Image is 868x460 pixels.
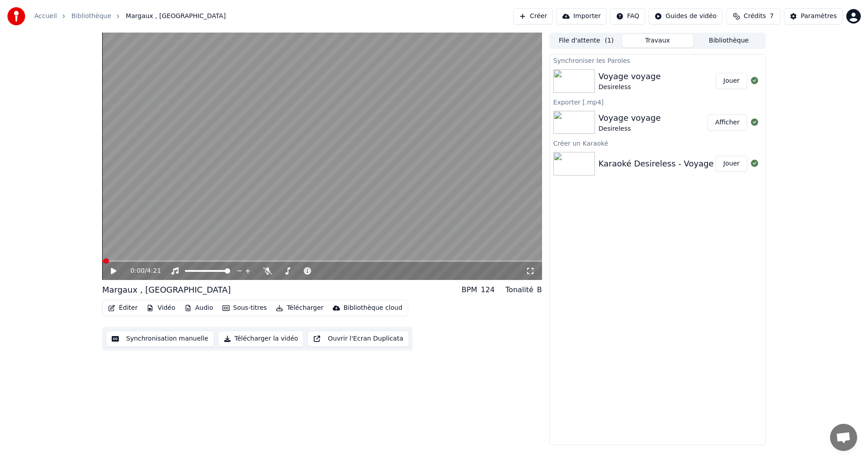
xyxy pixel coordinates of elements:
[102,284,231,296] div: Margaux , [GEOGRAPHIC_DATA]
[716,73,747,89] button: Jouer
[34,12,57,21] a: Accueil
[272,302,327,314] button: Télécharger
[693,34,764,47] button: Bibliothèque
[181,302,217,314] button: Audio
[599,112,661,124] div: Voyage voyage
[147,266,161,275] span: 4:21
[131,266,145,275] span: 0:00
[550,55,765,66] div: Synchroniser les Paroles
[219,302,271,314] button: Sous-titres
[744,12,766,21] span: Crédits
[726,8,780,24] button: Crédits7
[513,8,553,24] button: Créer
[550,138,765,148] div: Créer un Karaoké
[599,70,661,83] div: Voyage voyage
[7,7,25,25] img: youka
[550,96,765,107] div: Exporter [.mp4]
[622,34,693,47] button: Travaux
[505,285,533,295] div: Tonalité
[481,285,495,295] div: 124
[830,424,857,451] div: Ouvrir le chat
[599,124,661,133] div: Desireless
[784,8,843,24] button: Paramètres
[106,331,214,347] button: Synchronisation manuelle
[605,36,614,45] span: ( 1 )
[599,157,746,170] div: Karaoké Desireless - Voyage voyage
[34,12,226,21] nav: breadcrumb
[307,331,409,347] button: Ouvrir l'Ecran Duplicata
[557,8,607,24] button: Importer
[769,12,774,21] span: 7
[131,266,152,275] div: /
[716,156,747,172] button: Jouer
[218,331,304,347] button: Télécharger la vidéo
[126,12,226,21] span: Margaux , [GEOGRAPHIC_DATA]
[344,304,402,313] div: Bibliothèque cloud
[462,285,477,295] div: BPM
[610,8,645,24] button: FAQ
[537,285,542,295] div: B
[599,83,661,92] div: Desireless
[143,302,179,314] button: Vidéo
[801,12,837,21] div: Paramètres
[104,302,141,314] button: Éditer
[708,114,747,131] button: Afficher
[649,8,722,24] button: Guides de vidéo
[71,12,111,21] a: Bibliothèque
[551,34,622,47] button: File d'attente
